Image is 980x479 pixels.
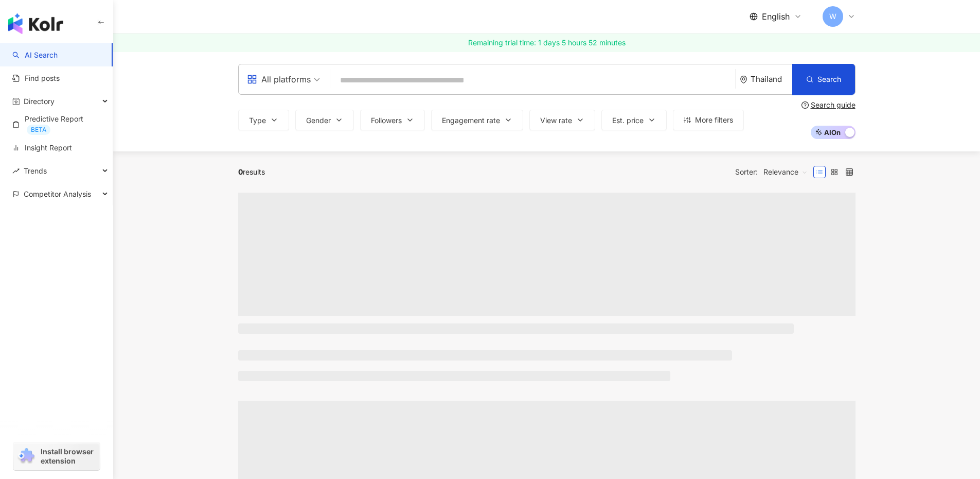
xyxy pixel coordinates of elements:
button: Search [792,64,855,95]
span: Competitor Analysis [24,182,91,206]
span: question-circle [801,101,809,109]
a: chrome extensionInstall browser extension [13,442,100,470]
span: 0 [238,167,243,176]
span: Gender [306,116,331,125]
button: Followers [360,110,425,130]
div: Sorter: [735,164,813,180]
img: logo [8,13,63,34]
span: Relevance [763,164,808,180]
span: environment [740,76,747,83]
div: Search guide [811,101,856,109]
button: View rate [529,110,595,130]
a: searchAI Search [12,50,58,60]
span: Install browser extension [41,447,97,466]
span: Est. price [612,116,644,125]
span: Trends [24,159,47,182]
button: Engagement rate [431,110,523,130]
div: All platforms [247,71,311,88]
span: Search [817,75,841,83]
div: results [238,168,265,176]
span: Directory [24,90,55,113]
span: W [829,11,836,22]
span: Followers [371,116,402,125]
span: English [762,11,790,22]
span: rise [12,167,20,175]
a: Remaining trial time: 1 days 5 hours 52 minutes [113,33,980,52]
span: Engagement rate [442,116,500,125]
a: Insight Report [12,143,72,153]
span: View rate [540,116,572,125]
span: appstore [247,74,257,84]
span: More filters [695,116,733,124]
div: Thailand [751,75,792,83]
button: Type [238,110,289,130]
button: Est. price [601,110,667,130]
a: Find posts [12,73,60,83]
img: chrome extension [16,448,36,465]
a: Predictive ReportBETA [12,114,104,135]
button: More filters [673,110,744,130]
button: Gender [295,110,354,130]
span: Type [249,116,266,125]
